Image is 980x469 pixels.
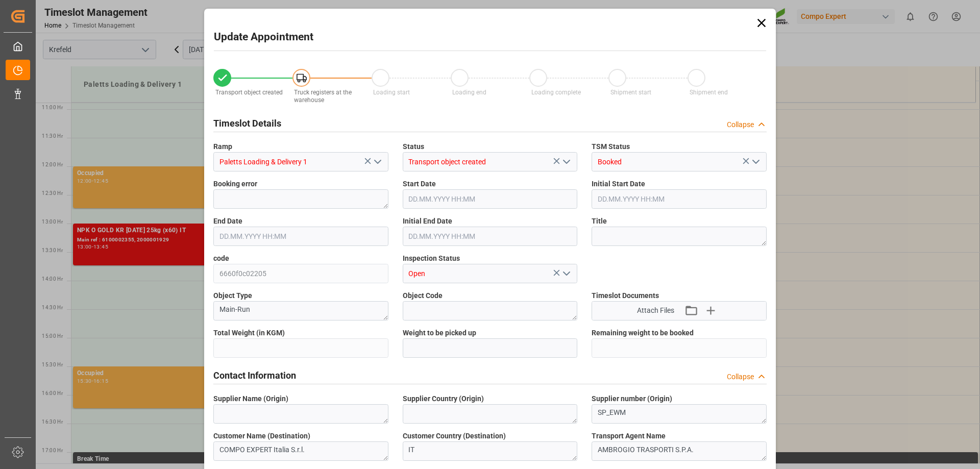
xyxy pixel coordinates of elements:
[452,89,486,96] span: Loading end
[592,404,767,424] textarea: SP_EWM
[213,368,296,382] h2: Contact Information
[213,227,388,246] input: DD.MM.YYYY HH:MM
[558,266,574,282] button: open menu
[592,441,767,461] textarea: AMBROGIO TRASPORTI S.P.A.
[213,393,288,404] span: Supplier Name (Origin)
[592,189,767,209] input: DD.MM.YYYY HH:MM
[213,441,388,461] textarea: COMPO EXPERT Italia S.r.l.
[213,216,242,227] span: End Date
[727,372,754,382] div: Collapse
[403,328,476,338] span: Weight to be picked up
[403,431,506,441] span: Customer Country (Destination)
[592,431,666,441] span: Transport Agent Name
[610,89,651,96] span: Shipment start
[592,328,694,338] span: Remaining weight to be booked
[403,227,578,246] input: DD.MM.YYYY HH:MM
[637,305,674,316] span: Attach Files
[592,216,607,227] span: Title
[213,290,252,301] span: Object Type
[747,154,763,170] button: open menu
[213,179,257,189] span: Booking error
[592,393,672,404] span: Supplier number (Origin)
[592,141,630,152] span: TSM Status
[403,216,452,227] span: Initial End Date
[727,119,754,130] div: Collapse
[403,189,578,209] input: DD.MM.YYYY HH:MM
[369,154,384,170] button: open menu
[403,152,578,171] input: Type to search/select
[403,141,424,152] span: Status
[690,89,728,96] span: Shipment end
[213,328,285,338] span: Total Weight (in KGM)
[403,179,436,189] span: Start Date
[294,89,352,104] span: Truck registers at the warehouse
[213,152,388,171] input: Type to search/select
[592,179,645,189] span: Initial Start Date
[403,290,443,301] span: Object Code
[213,141,232,152] span: Ramp
[592,290,659,301] span: Timeslot Documents
[403,253,460,264] span: Inspection Status
[531,89,581,96] span: Loading complete
[213,253,229,264] span: code
[213,301,388,320] textarea: Main-Run
[215,89,283,96] span: Transport object created
[403,441,578,461] textarea: IT
[403,393,484,404] span: Supplier Country (Origin)
[214,29,313,45] h2: Update Appointment
[558,154,574,170] button: open menu
[373,89,410,96] span: Loading start
[213,116,281,130] h2: Timeslot Details
[213,431,310,441] span: Customer Name (Destination)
